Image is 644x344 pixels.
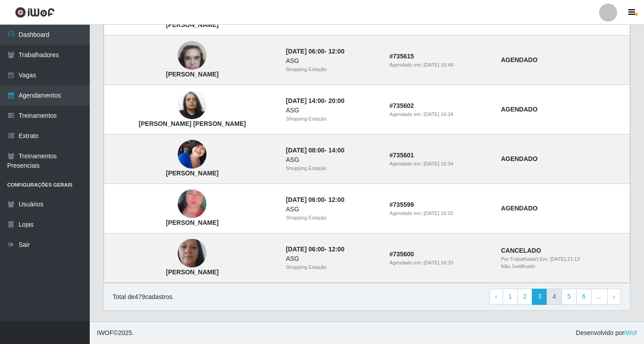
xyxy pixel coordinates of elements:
time: [DATE] 21:13 [550,256,580,262]
div: Shopping Estação [286,214,379,222]
time: [DATE] 06:00 [286,246,324,253]
div: Agendado em: [390,259,490,267]
strong: - [286,246,344,253]
div: Shopping Estação [286,115,379,123]
strong: AGENDADO [501,106,538,113]
a: Previous [489,289,503,305]
strong: AGENDADO [501,205,538,212]
div: Shopping Estação [286,165,379,172]
div: Agendado em: [390,111,490,118]
div: Agendado em: [390,160,490,168]
strong: AGENDADO [501,155,538,162]
p: Total de 479 cadastros. [113,292,174,302]
span: ‹ [495,293,497,300]
time: [DATE] 16:49 [424,62,453,67]
div: Agendado em: [390,210,490,217]
a: 6 [576,289,591,305]
strong: # 735602 [390,102,414,109]
strong: - [286,196,344,203]
a: iWof [624,329,637,336]
img: Elayne Cristina Ferreira de Oliveira Santos [178,36,206,75]
strong: - [286,97,344,104]
time: 20:00 [329,97,345,104]
strong: # 735601 [390,152,414,159]
span: © 2025 . [97,328,134,338]
time: [DATE] 06:00 [286,48,324,55]
span: IWOF [97,329,114,336]
div: Shopping Estação [286,66,379,73]
a: 3 [532,289,547,305]
strong: [PERSON_NAME] [PERSON_NAME] [139,120,246,127]
strong: [PERSON_NAME] [166,170,219,177]
div: ASG [286,106,379,115]
a: 4 [547,289,562,305]
a: Next [607,289,621,305]
time: [DATE] 16:33 [424,260,453,265]
strong: AGENDADO [501,56,538,63]
time: [DATE] 16:34 [424,161,453,166]
time: 12:00 [329,246,345,253]
img: Lindalva Januario Santos Lima [178,221,206,285]
nav: pagination [489,289,621,305]
div: ASG [286,254,379,264]
a: ... [591,289,608,305]
strong: [PERSON_NAME] [166,219,219,226]
time: 12:00 [329,48,345,55]
div: Shopping Estação [286,264,379,271]
time: [DATE] 06:00 [286,196,324,203]
strong: # 735615 [390,53,414,60]
div: ASG [286,205,379,214]
div: ASG [286,155,379,165]
time: [DATE] 08:00 [286,147,324,154]
img: Geovania Pereira Dantas Batista [178,85,206,125]
span: Desenvolvido por [576,328,637,338]
img: Francisca Margarete de Oliveira [178,136,206,172]
div: Não Justificado [501,263,624,270]
time: 14:00 [329,147,345,154]
a: 1 [503,289,518,305]
img: CoreUI Logo [15,7,55,18]
span: › [613,293,615,300]
time: [DATE] 16:34 [424,112,453,117]
time: [DATE] 14:00 [286,97,324,104]
div: ASG [286,56,379,66]
a: 2 [517,289,533,305]
strong: [PERSON_NAME] [166,71,219,78]
strong: - [286,48,344,55]
strong: # 735600 [390,250,414,258]
strong: CANCELADO [501,247,541,254]
time: 12:00 [329,196,345,203]
time: [DATE] 16:32 [424,210,453,216]
img: Camila de Oliveira Gomes da Costa [178,174,206,234]
a: 5 [561,289,577,305]
span: Por: Trabalhador [501,256,537,262]
strong: [PERSON_NAME] [166,268,219,276]
strong: [PERSON_NAME] [166,21,219,28]
strong: - [286,147,344,154]
strong: # 735599 [390,201,414,208]
div: | Em: [501,255,624,263]
div: Agendado em: [390,61,490,69]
